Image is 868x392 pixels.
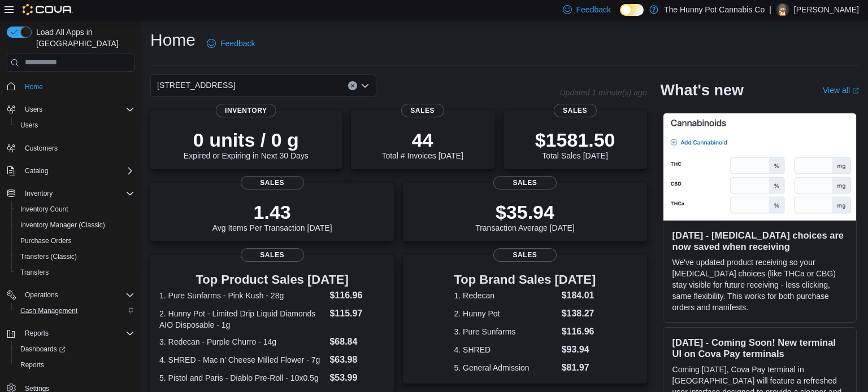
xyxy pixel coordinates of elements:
[2,186,139,201] button: Inventory
[776,3,789,16] div: Abu Dauda
[329,289,385,302] dd: $116.96
[159,354,325,365] dt: 4. SHRED - Mac n' Cheese Milled Flower - 7g
[11,217,139,233] button: Inventory Manager (Classic)
[25,166,48,175] span: Catalog
[454,290,557,301] dt: 1. Redecan
[672,337,847,359] h3: [DATE] - Coming Soon! New terminal UI on Cova Pay terminals
[16,266,134,279] span: Transfers
[401,104,444,117] span: Sales
[159,336,325,347] dt: 3. Redecan - Purple Churro - 14g
[20,141,134,155] span: Customers
[2,102,139,117] button: Users
[16,342,134,356] span: Dashboards
[20,80,47,94] a: Home
[852,87,859,94] svg: External link
[620,4,644,16] input: Dark Mode
[20,187,57,200] button: Inventory
[16,342,70,356] a: Dashboards
[2,78,139,95] button: Home
[16,250,134,263] span: Transfers (Classic)
[11,357,139,373] button: Reports
[16,304,134,318] span: Cash Management
[25,105,42,114] span: Users
[16,234,134,248] span: Purchase Orders
[11,233,139,249] button: Purchase Orders
[20,360,44,369] span: Reports
[381,129,463,151] p: 44
[16,234,76,248] a: Purchase Orders
[329,371,385,385] dd: $53.99
[454,273,596,287] h3: Top Brand Sales [DATE]
[2,140,139,156] button: Customers
[32,27,134,49] span: Load All Apps in [GEOGRAPHIC_DATA]
[361,81,370,90] button: Open list of options
[202,32,259,55] a: Feedback
[25,189,53,198] span: Inventory
[212,201,332,232] div: Avg Items Per Transaction [DATE]
[16,118,134,132] span: Users
[769,3,771,16] p: |
[20,164,134,178] span: Catalog
[20,327,53,340] button: Reports
[664,3,765,16] p: The Hunny Pot Cannabis Co
[454,344,557,355] dt: 4. SHRED
[2,163,139,179] button: Catalog
[562,307,596,320] dd: $138.27
[212,201,332,223] p: 1.43
[20,164,53,178] button: Catalog
[20,345,66,354] span: Dashboards
[159,290,325,301] dt: 1. Pure Sunfarms - Pink Kush - 28g
[159,372,325,384] dt: 5. Pistol and Paris - Diablo Pre-Roll - 10x0.5g
[241,176,304,190] span: Sales
[794,3,859,16] p: [PERSON_NAME]
[20,121,38,130] span: Users
[11,117,139,133] button: Users
[348,81,357,90] button: Clear input
[576,4,611,15] span: Feedback
[2,325,139,341] button: Reports
[535,129,615,160] div: Total Sales [DATE]
[329,353,385,367] dd: $63.98
[20,236,72,245] span: Purchase Orders
[562,325,596,338] dd: $116.96
[25,82,43,91] span: Home
[16,358,49,372] a: Reports
[454,362,557,373] dt: 5. General Admission
[16,202,73,216] a: Inventory Count
[150,29,196,51] h1: Home
[184,129,309,151] p: 0 units / 0 g
[562,361,596,375] dd: $81.97
[661,81,744,99] h2: What's new
[16,118,42,132] a: Users
[20,327,134,340] span: Reports
[475,201,575,223] p: $35.94
[20,103,134,116] span: Users
[381,129,463,160] div: Total # Invoices [DATE]
[157,78,235,92] span: [STREET_ADDRESS]
[672,257,847,313] p: We've updated product receiving so your [MEDICAL_DATA] choices (like THCa or CBG) stay visible fo...
[23,4,73,15] img: Cova
[559,88,646,97] p: Updated 1 minute(s) ago
[493,248,557,262] span: Sales
[11,249,139,265] button: Transfers (Classic)
[20,103,47,116] button: Users
[20,205,68,214] span: Inventory Count
[241,248,304,262] span: Sales
[329,335,385,349] dd: $68.84
[16,250,81,263] a: Transfers (Classic)
[562,343,596,356] dd: $93.94
[11,201,139,217] button: Inventory Count
[20,288,63,302] button: Operations
[553,104,596,117] span: Sales
[823,86,859,95] a: View allExternal link
[20,252,77,261] span: Transfers (Classic)
[25,290,58,299] span: Operations
[159,273,385,287] h3: Top Product Sales [DATE]
[475,201,575,232] div: Transaction Average [DATE]
[184,129,309,160] div: Expired or Expiring in Next 30 Days
[20,288,134,302] span: Operations
[16,266,53,279] a: Transfers
[16,218,134,232] span: Inventory Manager (Classic)
[11,265,139,280] button: Transfers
